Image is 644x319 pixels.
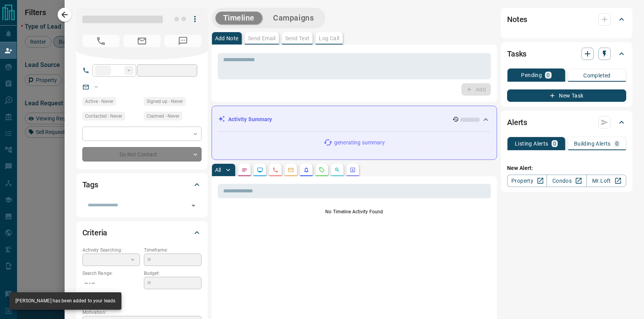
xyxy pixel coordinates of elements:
[553,141,556,146] p: 0
[583,73,611,78] p: Completed
[147,98,183,105] span: Signed up - Never
[515,141,548,146] p: Listing Alerts
[85,112,122,120] span: Contacted - Never
[82,175,202,194] div: Tags
[257,167,263,173] svg: Lead Browsing Activity
[319,167,325,173] svg: Requests
[265,12,321,24] button: Campaigns
[82,147,202,161] div: Do Not Contact
[507,175,547,187] a: Property
[507,13,527,26] h2: Notes
[272,167,278,173] svg: Calls
[15,295,115,307] div: [PERSON_NAME] has been added to your leads
[82,270,140,277] p: Search Range:
[147,112,179,120] span: Claimed - Never
[303,167,309,173] svg: Listing Alerts
[215,36,239,41] p: Add Note
[241,167,248,173] svg: Notes
[82,226,108,239] h2: Criteria
[507,116,527,129] h2: Alerts
[82,293,202,300] p: Areas Searched:
[521,72,542,78] p: Pending
[507,10,626,29] div: Notes
[218,112,491,127] div: Activity Summary
[334,139,385,147] p: generating summary
[350,167,356,173] svg: Agent Actions
[144,247,202,254] p: Timeframe:
[144,270,202,277] p: Budget:
[82,223,202,242] div: Criteria
[82,277,140,290] p: -- - --
[85,98,113,105] span: Active - Never
[82,35,120,47] span: No Number
[586,175,626,187] a: Mr.Loft
[547,72,550,78] p: 0
[215,167,221,173] p: All
[507,89,626,102] button: New Task
[82,178,98,191] h2: Tags
[615,141,618,146] p: 0
[507,48,526,60] h2: Tasks
[123,35,161,47] span: No Email
[288,167,294,173] svg: Emails
[574,141,611,146] p: Building Alerts
[95,84,98,90] a: --
[507,113,626,132] div: Alerts
[188,200,199,211] button: Open
[218,208,491,215] p: No Timeline Activity Found
[164,35,202,47] span: No Number
[82,247,140,254] p: Actively Searching:
[547,175,586,187] a: Condos
[507,164,626,172] p: New Alert:
[334,167,340,173] svg: Opportunities
[507,45,626,63] div: Tasks
[82,309,202,316] p: Motivation:
[228,115,272,123] p: Activity Summary
[215,12,263,24] button: Timeline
